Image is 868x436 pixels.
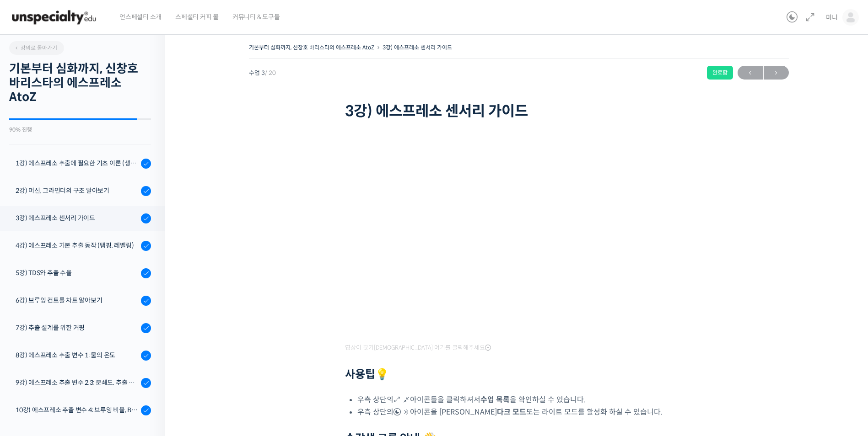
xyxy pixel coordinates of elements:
div: 완료함 [707,66,733,80]
a: 다음→ [764,66,789,80]
strong: 사용팁 [345,367,389,381]
span: 수업 3 [249,70,276,76]
div: 4강) 에스프레소 기본 추출 동작 (탬핑, 레벨링) [16,240,138,250]
div: 7강) 추출 설계를 위한 커핑 [16,323,138,333]
div: 5강) TDS와 추출 수율 [16,268,138,278]
span: 미니 [826,13,838,21]
h2: 기본부터 심화까지, 신창호 바리스타의 에스프레소 AtoZ [9,62,151,105]
b: 수업 목록 [480,395,510,404]
span: → [764,67,789,79]
div: 6강) 브루잉 컨트롤 차트 알아보기 [16,295,138,305]
div: 8강) 에스프레소 추출 변수 1: 물의 온도 [16,350,138,360]
li: 우측 상단의 아이콘을 [PERSON_NAME] 또는 라이트 모드를 활성화 하실 수 있습니다. [357,406,693,418]
div: 2강) 머신, 그라인더의 구조 알아보기 [16,186,138,196]
span: 강의로 돌아가기 [14,44,57,51]
div: 90% 진행 [9,127,151,133]
li: 우측 상단의 아이콘들을 클릭하셔서 을 확인하실 수 있습니다. [357,393,693,406]
a: 3강) 에스프레소 센서리 가이드 [383,44,452,51]
span: / 20 [265,69,276,77]
div: 1강) 에스프레소 추출에 필요한 기초 이론 (생두, 가공, 로스팅) [16,158,138,168]
span: ← [738,67,763,79]
span: 영상이 끊기[DEMOGRAPHIC_DATA] 여기를 클릭해주세요 [345,344,491,351]
div: 3강) 에스프레소 센서리 가이드 [16,213,138,223]
b: 다크 모드 [497,407,526,417]
a: ←이전 [738,66,763,80]
div: 10강) 에스프레소 추출 변수 4: 브루잉 비율, Brew Ratio [16,405,138,415]
h1: 3강) 에스프레소 센서리 가이드 [345,102,693,120]
div: 9강) 에스프레소 추출 변수 2,3: 분쇄도, 추출 시간 [16,378,138,388]
strong: 💡 [375,367,389,381]
a: 기본부터 심화까지, 신창호 바리스타의 에스프레소 AtoZ [249,44,374,51]
a: 강의로 돌아가기 [9,41,64,55]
